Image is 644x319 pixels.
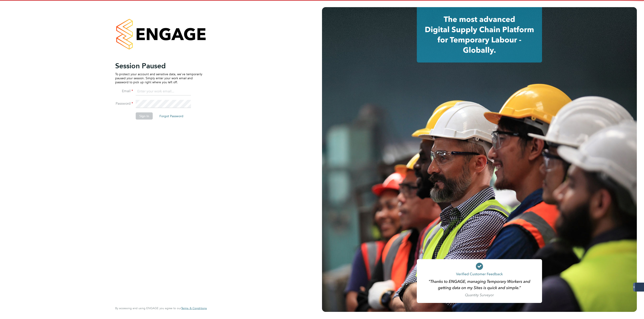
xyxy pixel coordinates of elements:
[181,306,207,310] span: Terms & Conditions
[115,306,207,310] span: By accessing and using ENGAGE you agree to our
[156,112,187,119] button: Forgot Password
[136,88,191,96] input: Enter your work email...
[115,89,133,93] label: Email
[115,101,133,106] label: Password
[115,61,202,70] h2: Session Paused
[136,112,153,119] button: Sign In
[115,72,202,84] p: To protect your account and sensitive data, we've temporarily paused your session. Simply enter y...
[181,306,207,310] a: Terms & Conditions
